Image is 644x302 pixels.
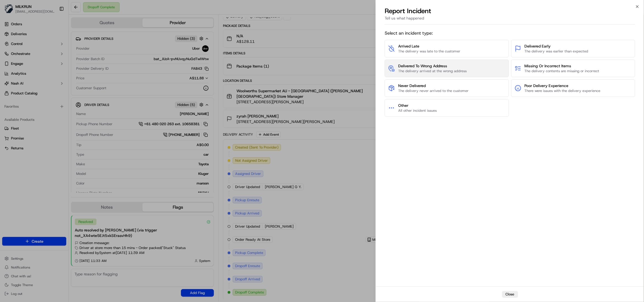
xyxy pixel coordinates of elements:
[398,69,467,74] span: The delivery arrived at the wrong address
[385,79,509,97] button: Never DeliveredThe delivery never arrived to the customer
[398,108,437,113] span: All other incident issues
[385,30,635,37] span: Select an incident type:
[525,63,599,69] span: Missing Or Incorrect Items
[398,88,469,93] span: The delivery never arrived to the customer
[385,7,431,15] p: Report Incident
[398,83,469,88] span: Never Delivered
[385,15,635,24] div: Tell us what happened
[525,49,588,54] span: The delivery was earlier than expected
[398,103,437,108] span: Other
[525,83,601,88] span: Poor Delivery Experience
[398,49,460,54] span: The delivery was late to the customer
[385,60,509,77] button: Delivered To Wrong AddressThe delivery arrived at the wrong address
[511,60,635,77] button: Missing Or Incorrect ItemsThe delivery contents are missing or incorrect
[511,79,635,97] button: Poor Delivery ExperienceThere were issues with the delivery experience
[398,63,467,69] span: Delivered To Wrong Address
[502,291,518,298] button: Close
[398,43,460,49] span: Arrived Late
[525,43,588,49] span: Delivered Early
[525,88,601,93] span: There were issues with the delivery experience
[385,40,509,57] button: Arrived LateThe delivery was late to the customer
[385,99,509,117] button: OtherAll other incident issues
[511,40,635,57] button: Delivered EarlyThe delivery was earlier than expected
[525,69,599,74] span: The delivery contents are missing or incorrect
